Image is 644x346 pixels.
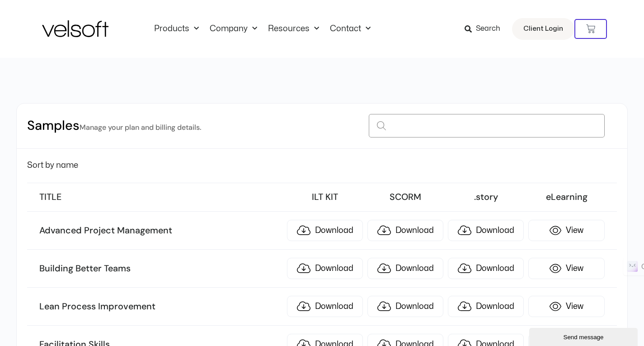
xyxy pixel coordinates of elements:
[287,296,363,317] a: Download
[27,161,78,169] span: Sort by name
[465,21,507,37] a: Search
[528,258,604,279] a: View
[287,220,363,241] a: Download
[512,18,574,40] a: Client Login
[448,220,524,241] a: Download
[42,20,108,37] img: Velsoft Training Materials
[287,191,363,203] h3: ILT KIT
[204,24,263,34] a: CompanyMenu Toggle
[448,296,524,317] a: Download
[149,24,204,34] a: ProductsMenu Toggle
[528,296,604,317] a: View
[528,220,604,241] a: View
[367,296,443,317] a: Download
[523,23,563,35] span: Client Login
[324,24,376,34] a: ContactMenu Toggle
[448,191,524,203] h3: .story
[448,258,524,279] a: Download
[39,191,282,203] h3: TITLE
[287,258,363,279] a: Download
[27,117,201,135] h2: Samples
[476,23,500,35] span: Search
[263,24,324,34] a: ResourcesMenu Toggle
[529,326,639,346] iframe: chat widget
[39,263,282,275] h3: Building Better Teams
[528,191,604,203] h3: eLearning
[367,191,443,203] h3: SCORM
[149,24,376,34] nav: Menu
[39,225,282,237] h3: Advanced Project Management
[367,258,443,279] a: Download
[80,123,201,132] small: Manage your plan and billing details.
[367,220,443,241] a: Download
[39,301,282,313] h3: Lean Process Improvement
